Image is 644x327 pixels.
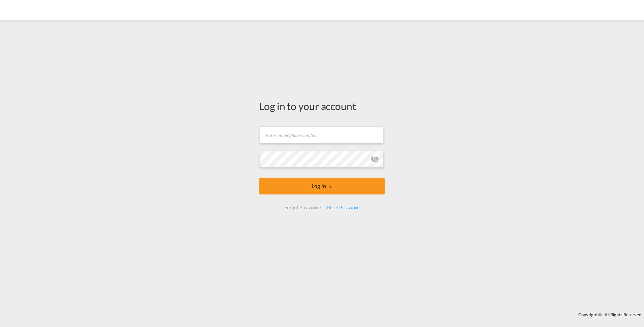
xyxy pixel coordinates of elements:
div: Forgot Password? [282,202,324,214]
md-icon: icon-eye-off [371,155,379,163]
div: Reset Password [324,202,362,214]
button: LOGIN [259,178,385,194]
div: Log in to your account [259,99,385,113]
input: Enter email/phone number [260,126,384,143]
